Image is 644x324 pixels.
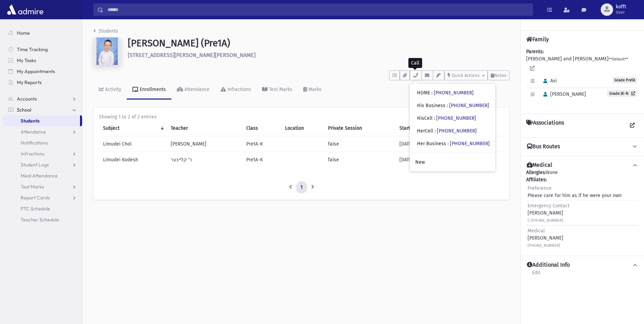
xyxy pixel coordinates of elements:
[3,203,82,214] a: PTC Schedule
[21,206,50,212] span: PTC Schedule
[526,143,639,150] button: Bus Routes
[17,79,42,85] span: My Reports
[226,86,251,92] div: Infractions
[21,129,46,135] span: Attendance
[93,28,118,34] a: Students
[21,173,58,179] span: Meal Attendance
[452,73,479,78] span: Quick Actions
[3,192,82,203] a: Report Cards
[103,3,533,16] input: Search
[447,103,448,108] span: :
[3,170,82,181] a: Meal Attendance
[296,181,307,194] a: 1
[128,37,509,49] h1: [PERSON_NAME] (Pre1A)
[526,119,564,132] h4: Associations
[528,185,552,191] span: Preference
[21,151,44,157] span: Infractions
[93,80,127,100] a: Activity
[526,262,639,269] button: Additional Info
[3,181,82,192] a: Test Marks
[3,137,82,148] a: Notifications
[528,243,560,248] small: [PHONE_NUMBER]
[528,218,563,223] small: C [PHONE_NUMBER]
[526,169,639,250] div: None
[183,86,210,92] div: Attendance
[616,4,626,10] span: kofft
[104,86,121,92] div: Activity
[540,91,586,97] span: [PERSON_NAME]
[138,86,166,92] div: Enrollments
[167,120,242,136] th: Teacher
[434,115,435,121] span: :
[431,90,432,96] span: :
[417,127,477,135] div: HerCell
[417,115,476,122] div: HisCell
[626,119,639,132] a: View all Associations
[171,80,215,100] a: Attendance
[17,30,30,36] span: Home
[93,27,118,37] nav: breadcrumb
[93,37,121,65] img: 8=
[324,136,395,152] td: false
[528,228,545,234] span: Medical
[3,115,80,126] a: Students
[128,52,509,58] h6: [STREET_ADDRESS][PERSON_NAME][PERSON_NAME]
[616,10,626,15] span: User
[3,104,82,115] a: School
[3,93,82,104] a: Accounts
[527,262,570,269] h4: Additional Info
[242,136,281,152] td: Pre1A-K
[99,136,167,152] td: Limudei Chol
[417,140,490,147] div: Her Business
[527,162,552,169] h4: Medical
[281,120,324,136] th: Location
[3,148,82,159] a: Infractions
[395,152,450,168] td: [DATE]
[324,152,395,168] td: false
[298,80,327,100] a: Marks
[434,128,436,134] span: :
[528,203,569,209] span: Emergency Contact
[127,80,171,100] a: Enrollments
[526,162,639,169] button: Medical
[21,118,39,124] span: Students
[612,77,637,83] span: Grade Pre1A
[417,102,489,109] div: His Business
[526,36,549,43] h4: Family
[449,103,489,108] a: [PHONE_NUMBER]
[528,227,563,249] div: [PERSON_NAME]
[417,89,474,96] div: HOME
[488,70,509,80] button: Notes
[17,57,36,63] span: My Tasks
[527,143,560,150] h4: Bus Routes
[21,140,48,146] span: Notifications
[607,90,637,97] a: Grade JK-N
[450,141,490,147] a: [PHONE_NUMBER]
[167,136,242,152] td: [PERSON_NAME]
[99,113,504,120] div: Showing 1 to 2 of 2 entries
[242,152,281,168] td: Pre1A-K
[324,120,395,136] th: Private Session
[526,177,547,183] b: Affiliates:
[444,70,488,80] button: Quick Actions
[17,96,37,102] span: Accounts
[528,202,569,224] div: [PERSON_NAME]
[410,156,495,169] a: New
[532,269,541,281] a: Edit
[526,48,639,108] div: [PERSON_NAME] and [PERSON_NAME]
[99,120,167,136] th: Subject
[21,184,44,190] span: Test Marks
[436,115,476,121] a: [PHONE_NUMBER]
[540,78,557,84] span: Avi
[3,77,82,88] a: My Reports
[167,152,242,168] td: ר' קליינער
[395,136,450,152] td: [DATE]
[3,159,82,170] a: Student Logs
[21,195,50,201] span: Report Cards
[3,66,82,77] a: My Appointments
[3,44,82,55] a: Time Tracking
[99,152,167,168] td: Limudei Kodesh
[5,3,45,16] img: AdmirePro
[526,49,544,55] b: Parents:
[3,126,82,137] a: Attendance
